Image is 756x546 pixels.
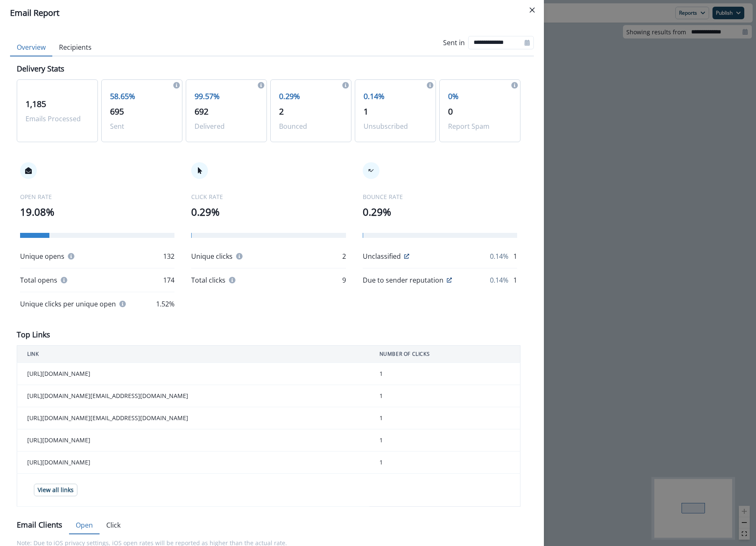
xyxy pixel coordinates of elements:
[17,346,369,363] th: LINK
[279,91,343,102] p: 0.29%
[10,7,534,19] div: Email Report
[17,452,369,474] td: [URL][DOMAIN_NAME]
[10,39,52,56] button: Overview
[364,91,427,102] p: 0.14%
[17,385,369,407] td: [URL][DOMAIN_NAME][EMAIL_ADDRESS][DOMAIN_NAME]
[20,299,116,309] p: Unique clicks per unique open
[443,38,465,48] p: Sent in
[110,91,174,102] p: 58.65%
[369,363,520,385] td: 1
[364,121,427,131] p: Unsubscribed
[342,275,346,285] p: 9
[448,121,512,131] p: Report Spam
[17,429,369,452] td: [URL][DOMAIN_NAME]
[363,204,517,219] p: 0.29%
[195,121,258,131] p: Delivered
[34,484,77,496] button: View all links
[26,98,46,110] span: 1,185
[490,251,508,261] p: 0.14%
[69,517,100,534] button: Open
[20,192,174,201] p: OPEN RATE
[363,251,401,261] p: Unclassified
[26,114,89,124] p: Emails Processed
[52,39,98,56] button: Recipients
[191,192,346,201] p: CLICK RATE
[17,519,62,531] p: Email Clients
[490,275,508,285] p: 0.14%
[156,299,174,309] p: 1.52%
[110,106,124,117] span: 695
[363,275,443,285] p: Due to sender reputation
[195,106,208,117] span: 692
[513,251,517,261] p: 1
[17,407,369,429] td: [URL][DOMAIN_NAME][EMAIL_ADDRESS][DOMAIN_NAME]
[369,429,520,452] td: 1
[195,91,258,102] p: 99.57%
[191,251,233,261] p: Unique clicks
[363,192,517,201] p: BOUNCE RATE
[17,63,64,74] p: Delivery Stats
[191,275,226,285] p: Total clicks
[279,106,284,117] span: 2
[369,452,520,474] td: 1
[364,106,368,117] span: 1
[191,204,346,219] p: 0.29%
[100,517,127,534] button: Click
[448,106,453,117] span: 0
[448,91,512,102] p: 0%
[163,251,174,261] p: 132
[20,251,64,261] p: Unique opens
[110,121,174,131] p: Sent
[17,329,50,340] p: Top Links
[525,3,539,17] button: Close
[20,275,57,285] p: Total opens
[38,487,74,494] p: View all links
[369,346,520,363] th: NUMBER OF CLICKS
[342,251,346,261] p: 2
[163,275,174,285] p: 174
[513,275,517,285] p: 1
[369,407,520,429] td: 1
[17,363,369,385] td: [URL][DOMAIN_NAME]
[279,121,343,131] p: Bounced
[369,385,520,407] td: 1
[20,204,174,219] p: 19.08%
